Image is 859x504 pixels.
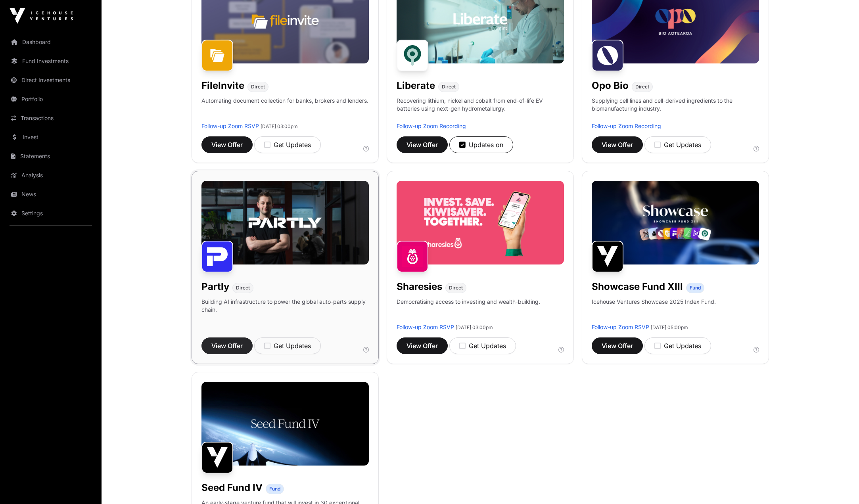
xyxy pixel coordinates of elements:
[201,181,369,264] img: Partly-Banner.jpg
[449,337,516,354] button: Get Updates
[635,84,649,90] span: Direct
[592,280,683,293] h1: Showcase Fund XIII
[201,123,259,129] a: Follow-up Zoom RSVP
[397,40,428,71] img: Liberate
[211,140,243,149] span: View Offer
[397,241,428,272] img: Sharesies
[6,52,95,70] a: Fund Investments
[397,298,540,323] p: Democratising access to investing and wealth-building.
[397,324,454,330] a: Follow-up Zoom RSVP
[251,84,265,90] span: Direct
[6,205,95,222] a: Settings
[397,181,564,264] img: Sharesies-Banner.jpg
[236,285,250,291] span: Direct
[644,136,711,153] button: Get Updates
[397,337,448,354] button: View Offer
[592,324,649,330] a: Follow-up Zoom RSVP
[602,341,633,351] span: View Offer
[211,341,243,351] span: View Offer
[690,285,701,291] span: Fund
[6,128,95,146] a: Invest
[654,140,701,149] div: Get Updates
[592,136,643,153] button: View Offer
[592,241,623,272] img: Showcase Fund XIII
[254,136,321,153] button: Get Updates
[644,337,711,354] button: Get Updates
[654,341,701,351] div: Get Updates
[406,140,438,149] span: View Offer
[10,8,73,24] img: Icehouse Ventures Logo
[819,466,859,504] iframe: Chat Widget
[406,341,438,351] span: View Offer
[6,109,95,127] a: Transactions
[6,71,95,89] a: Direct Investments
[201,280,229,293] h1: Partly
[264,341,311,351] div: Get Updates
[6,148,95,165] a: Statements
[397,123,466,129] a: Follow-up Zoom Recording
[261,123,298,129] span: [DATE] 03:00pm
[456,324,493,330] span: [DATE] 03:00pm
[459,140,503,149] div: Updates on
[592,337,643,354] button: View Offer
[449,285,463,291] span: Direct
[602,140,633,149] span: View Offer
[397,136,448,153] button: View Offer
[397,280,442,293] h1: Sharesies
[6,90,95,108] a: Portfolio
[201,298,369,323] p: Building AI infrastructure to power the global auto-parts supply chain.
[592,40,623,71] img: Opo Bio
[254,337,321,354] button: Get Updates
[397,97,564,122] p: Recovering lithium, nickel and cobalt from end-of-life EV batteries using next-gen hydrometallurgy.
[201,97,368,122] p: Automating document collection for banks, brokers and lenders.
[201,40,233,71] img: FileInvite
[592,79,629,92] h1: Opo Bio
[201,481,263,494] h1: Seed Fund IV
[6,167,95,184] a: Analysis
[201,136,253,153] button: View Offer
[6,33,95,51] a: Dashboard
[397,79,435,92] h1: Liberate
[592,123,661,129] a: Follow-up Zoom Recording
[201,442,233,473] img: Seed Fund IV
[6,186,95,203] a: News
[449,136,513,153] button: Updates on
[264,140,311,149] div: Get Updates
[201,337,253,354] button: View Offer
[201,382,369,466] img: Seed-Fund-4_Banner.jpg
[592,181,759,264] img: Showcase-Fund-Banner-1.jpg
[201,79,244,92] h1: FileInvite
[592,298,716,306] p: Icehouse Ventures Showcase 2025 Index Fund.
[442,84,456,90] span: Direct
[459,341,506,351] div: Get Updates
[201,241,233,272] img: Partly
[651,324,688,330] span: [DATE] 05:00pm
[269,486,280,492] span: Fund
[592,97,759,113] p: Supplying cell lines and cell-derived ingredients to the biomanufacturing industry.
